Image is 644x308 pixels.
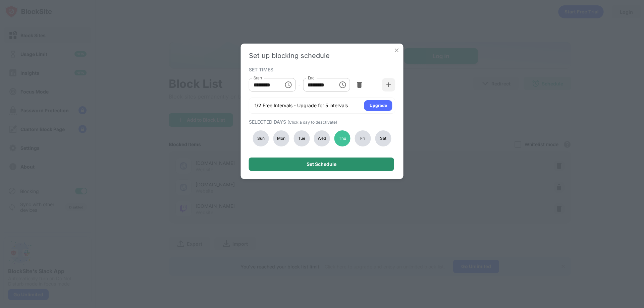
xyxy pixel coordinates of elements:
[298,81,300,88] div: -
[254,75,262,81] label: Start
[293,130,310,146] div: Tue
[281,78,295,91] button: Choose time, selected time is 10:00 AM
[253,130,269,146] div: Sun
[314,130,330,146] div: Wed
[255,102,348,109] div: 1/2 Free Intervals - Upgrade for 5 intervals
[393,47,400,54] img: x-button.svg
[249,119,394,125] div: SELECTED DAYS
[336,78,349,91] button: Choose time, selected time is 11:50 PM
[249,52,395,60] div: Set up blocking schedule
[370,102,387,109] div: Upgrade
[273,130,289,146] div: Mon
[308,75,315,81] label: End
[287,120,337,125] span: (Click a day to deactivate)
[375,130,391,146] div: Sat
[355,130,371,146] div: Fri
[334,130,351,146] div: Thu
[249,67,394,72] div: SET TIMES
[307,162,336,167] div: Set Schedule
